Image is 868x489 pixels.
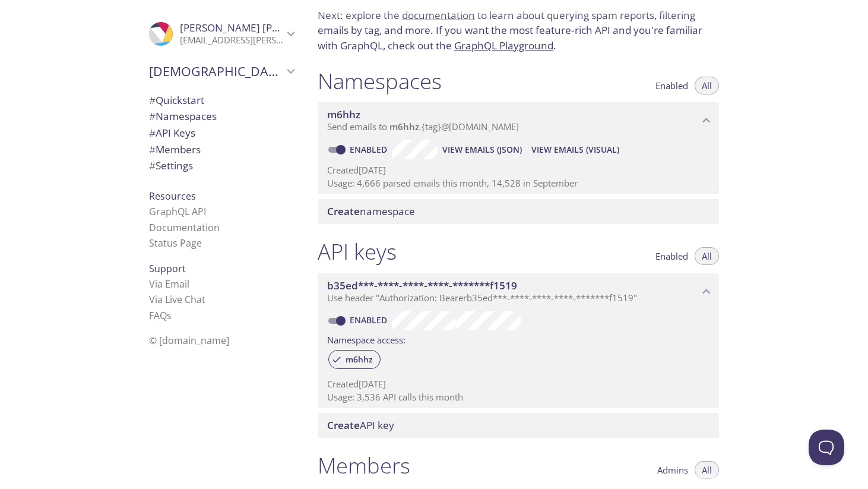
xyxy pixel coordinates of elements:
span: m6hhz [338,354,380,365]
a: Status Page [149,236,202,250]
span: Settings [149,159,193,172]
a: Via Live Chat [149,293,205,306]
div: m6hhz [328,350,381,369]
h1: Namespaces [318,68,442,94]
a: Enabled [348,144,392,155]
a: Enabled [348,314,392,326]
button: Enabled [648,77,695,94]
span: © [DOMAIN_NAME] [149,334,229,347]
p: Created [DATE] [327,378,709,390]
div: Namespaces [140,108,303,125]
span: Resources [149,190,196,203]
p: Created [DATE] [327,164,709,176]
h1: Members [318,452,410,479]
button: All [695,247,719,265]
span: # [149,126,156,140]
button: View Emails (Visual) [527,140,624,159]
p: Usage: 4,666 parsed emails this month, 14,528 in September [327,177,709,190]
span: m6hhz [327,108,360,121]
h1: API keys [318,238,397,265]
button: View Emails (JSON) [438,140,527,159]
span: # [149,143,156,156]
div: Create namespace [318,199,719,224]
div: Create API Key [318,413,719,438]
a: documentation [402,8,475,22]
span: Members [149,143,201,156]
span: Create [327,204,360,218]
span: View Emails (JSON) [442,143,522,157]
div: Christian's team [140,56,303,87]
div: Quickstart [140,92,303,109]
div: Team Settings [140,157,303,174]
a: Via Email [149,277,189,291]
a: FAQ [149,309,172,322]
button: All [695,461,719,479]
div: m6hhz namespace [318,102,719,139]
span: # [149,93,156,107]
span: namespace [327,204,415,218]
span: [DEMOGRAPHIC_DATA]'s team [149,63,283,80]
p: Next: explore the to learn about querying spam reports, filtering emails by tag, and more. If you... [318,8,719,53]
span: API Keys [149,126,195,140]
button: Enabled [648,247,695,265]
span: View Emails (Visual) [531,143,619,157]
span: # [149,109,156,123]
span: Send emails to . {tag} @[DOMAIN_NAME] [327,121,519,132]
span: Support [149,262,186,275]
button: Admins [650,461,695,479]
label: Namespace access: [327,330,406,348]
div: API Keys [140,125,303,141]
p: [EMAIL_ADDRESS][PERSON_NAME][DOMAIN_NAME] [180,34,283,46]
span: Create [327,418,360,432]
span: [PERSON_NAME] [PERSON_NAME] [180,21,343,34]
span: # [149,159,156,172]
div: Members [140,141,303,158]
span: Quickstart [149,93,204,107]
span: s [167,309,172,322]
div: André Schäfer [140,14,303,53]
span: Namespaces [149,109,217,123]
a: GraphQL API [149,205,206,218]
a: Documentation [149,221,220,234]
span: API key [327,418,394,432]
button: All [695,77,719,94]
iframe: Help Scout Beacon - Open [809,430,844,465]
span: m6hhz [389,121,419,132]
a: GraphQL Playground [454,39,553,52]
p: Usage: 3,536 API calls this month [327,391,709,403]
